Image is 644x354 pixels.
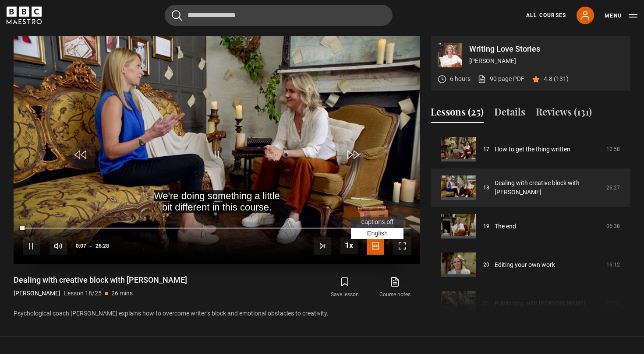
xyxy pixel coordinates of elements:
[172,10,182,21] button: Submit the search query
[14,36,420,264] video-js: Video Player
[64,289,102,298] p: Lesson 18/25
[14,289,60,298] p: [PERSON_NAME]
[23,228,411,229] div: Progress Bar
[361,218,393,225] span: captions off
[111,289,133,298] p: 26 mins
[544,74,569,84] p: 4.8 (131)
[76,238,86,254] span: 0:07
[494,105,525,123] button: Details
[478,74,524,84] a: 90 page PDF
[96,238,109,254] span: 26:28
[370,275,420,300] a: Course notes
[340,237,358,254] button: Playback Rate
[605,11,637,20] button: Toggle navigation
[431,105,484,123] button: Lessons (25)
[50,237,67,255] button: Mute
[14,275,187,285] h1: Dealing with creative block with [PERSON_NAME]
[536,105,592,123] button: Reviews (131)
[165,5,393,26] input: Search
[450,74,471,84] p: 6 hours
[7,7,42,24] svg: BBC Maestro
[314,237,331,255] button: Next Lesson
[90,243,92,249] span: -
[495,260,555,270] a: Editing your own work
[14,309,420,318] p: Psychological coach [PERSON_NAME] explains how to overcome writer’s block and emotional obstacles...
[23,237,40,255] button: Pause
[320,275,370,300] button: Save lesson
[526,11,566,19] a: All Courses
[495,179,601,197] a: Dealing with creative block with [PERSON_NAME]
[495,222,516,231] a: The end
[367,230,388,237] span: English
[367,237,384,255] button: Captions
[393,237,411,255] button: Fullscreen
[469,45,623,53] p: Writing Love Stories
[469,56,623,66] p: [PERSON_NAME]
[495,145,570,154] a: How to get the thing written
